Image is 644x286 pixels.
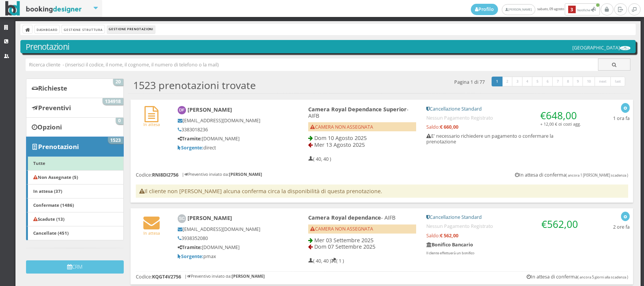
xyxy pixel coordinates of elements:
[26,117,123,137] a: Opzioni 0
[426,241,473,248] b: Bonifico Bancario
[578,275,628,280] small: ( ancora 5 giorni alla scadenza )
[568,6,576,14] b: 3
[33,174,78,180] b: Non Assegnate (5)
[572,45,630,51] h5: [GEOGRAPHIC_DATA]
[26,98,123,117] a: Preventivi 134918
[426,133,581,145] h5: E' necessario richiedere un pagamento o confermare la prenotazione
[541,217,578,231] span: €
[26,260,123,274] button: CRM
[62,25,104,33] a: Gestione Struttura
[620,46,630,50] img: ea773b7e7d3611ed9c9d0608f5526cb6.png
[136,185,628,198] h4: Il cliente non [PERSON_NAME] alcuna conferma circa la disponibilità di questa prenotazione.
[546,109,577,122] span: 648,00
[26,198,123,212] a: Confermate (1486)
[308,258,344,264] h5: ( 40, 40 ) ( 1 )
[310,226,373,232] span: CAMERA NON ASSEGNATA
[502,4,535,15] a: [PERSON_NAME]
[33,216,65,222] b: Scadute (13)
[38,103,71,112] b: Preventivi
[492,77,503,86] a: 1
[33,160,45,166] b: Tutte
[547,217,578,231] span: 562,00
[182,172,262,177] h6: | Preventivo inviato da:
[515,172,628,178] h5: In attesa di conferma
[178,118,283,123] h5: [EMAIL_ADDRESS][DOMAIN_NAME]
[178,135,202,142] b: Tramite:
[178,235,283,241] h5: 3938352080
[308,214,416,221] h4: - AIFB
[310,124,373,130] span: CAMERA NON ASSEGNATA
[178,226,283,232] h5: [EMAIL_ADDRESS][DOMAIN_NAME]
[573,77,584,86] a: 9
[440,232,458,239] strong: € 562,00
[26,184,123,198] a: In attesa (37)
[440,124,458,130] strong: € 660,00
[33,188,62,194] b: In attesa (37)
[314,237,373,244] span: Mer 03 Settembre 2025
[178,136,283,141] h5: [DOMAIN_NAME]
[113,79,123,86] span: 20
[184,274,265,279] h6: | Preventivo inviato da:
[527,274,628,280] h5: In attesa di conferma
[188,214,232,221] b: [PERSON_NAME]
[133,79,256,91] h2: 1523 prenotazioni trovate
[229,171,262,177] b: [PERSON_NAME]
[308,106,407,113] b: Camera Royal Dependance Superior
[178,214,186,223] img: Samantha Cavallaro
[542,77,553,86] a: 6
[178,254,283,259] h5: pmax
[116,118,123,125] span: 0
[314,141,365,148] span: Mer 13 Agosto 2025
[512,77,523,86] a: 3
[33,202,74,208] b: Confermate (1486)
[152,172,178,178] b: RNI8DI2756
[26,212,123,226] a: Scadute (13)
[471,4,498,15] a: Profilo
[5,1,82,16] img: BookingDesigner.com
[583,77,595,86] a: 10
[314,134,367,141] span: Dom 10 Agosto 2025
[26,170,123,185] a: Non Assegnate (5)
[232,273,265,279] b: [PERSON_NAME]
[178,253,203,260] b: Sorgente:
[136,172,178,178] h5: Codice:
[26,137,123,156] a: Prenotazioni 1523
[540,121,581,127] small: + 12,00 € di costi agg.
[502,77,513,86] a: 2
[454,79,485,85] h5: Pagina 1 di 77
[152,274,181,280] b: KQGT4V2756
[308,156,331,162] h5: ( 40, 40 )
[33,230,69,236] b: Cancellate (451)
[426,115,581,121] h5: Nessun Pagamento Registrato
[613,224,630,230] h5: 2 ore fa
[522,77,533,86] a: 4
[143,115,160,127] a: In attesa
[308,214,381,221] b: Camera Royal dependance
[563,77,573,86] a: 8
[178,244,283,250] h5: [DOMAIN_NAME]
[613,115,630,121] h5: 1 ora fa
[566,173,628,178] small: ( ancora 1 [PERSON_NAME] scadenza )
[188,106,232,113] b: [PERSON_NAME]
[37,123,62,131] b: Opzioni
[426,214,581,220] h5: Cancellazione Standard
[540,109,577,122] span: €
[426,223,581,229] h5: Nessun Pagamento Registrato
[26,156,123,171] a: Tutte
[26,42,631,52] h3: Prenotazioni
[35,25,59,33] a: Dashboard
[38,142,79,151] b: Prenotazioni
[426,233,581,238] h5: Saldo:
[308,106,416,119] h4: - AIFB
[178,244,202,251] b: Tramite:
[565,3,600,15] button: 3Notifiche
[426,124,581,130] h5: Saldo:
[178,127,283,132] h5: 3383018236
[108,137,123,144] span: 1523
[532,77,543,86] a: 5
[178,145,203,151] b: Sorgente:
[595,77,611,86] a: next
[426,251,581,256] p: Il cliente effettuerà un bonifico
[136,274,181,280] h5: Codice:
[426,106,581,112] h5: Cancellazione Standard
